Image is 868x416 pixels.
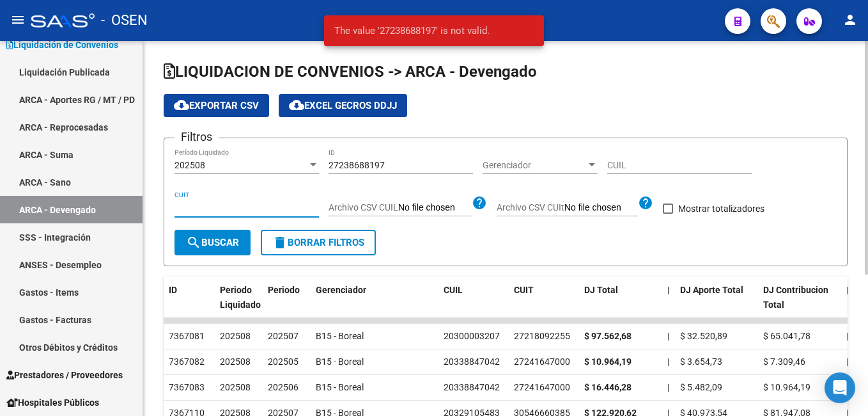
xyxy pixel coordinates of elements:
[842,12,858,28] mat-icon: person
[584,331,632,341] strong: $ 97.562,68
[220,331,251,341] span: 202508
[164,63,537,81] span: LIQUIDACION DE CONVENIOS -> ARCA - Devengado
[316,331,364,341] span: B15 - Boreal
[169,382,205,392] span: 7367083
[667,285,670,295] span: |
[846,331,848,341] span: |
[289,100,397,111] span: EXCEL GECROS DDJJ
[6,396,99,410] span: Hospitales Públicos
[6,368,123,382] span: Prestadores / Proveedores
[164,276,215,333] datatable-header-cell: ID
[662,276,675,333] datatable-header-cell: |
[509,276,579,333] datatable-header-cell: CUIT
[483,160,586,171] span: Gerenciador
[6,38,118,52] span: Liquidación de Convenios
[584,382,632,392] strong: $ 16.446,28
[846,285,849,295] span: |
[174,100,259,111] span: Exportar CSV
[268,285,300,295] span: Periodo
[311,276,438,333] datatable-header-cell: Gerenciador
[169,356,205,367] span: 7367082
[758,276,841,333] datatable-header-cell: DJ Contribucion Total
[334,24,490,37] span: The value '27238688197' is not valid.
[268,382,298,392] span: 202506
[667,382,669,392] span: |
[444,380,500,395] div: 20338847042
[316,285,366,295] span: Gerenciador
[638,195,653,211] mat-icon: help
[174,97,189,113] mat-icon: cloud_download
[174,128,219,146] h3: Filtros
[472,195,487,211] mat-icon: help
[825,372,855,403] div: Open Intercom Messenger
[564,202,638,214] input: Archivo CSV CUIt
[514,285,534,295] span: CUIT
[763,382,810,392] span: $ 10.964,19
[584,285,618,295] span: DJ Total
[220,356,251,367] span: 202508
[680,331,727,341] span: $ 32.520,89
[164,94,269,117] button: Exportar CSV
[329,202,398,212] span: Archivo CSV CUIL
[272,235,288,250] mat-icon: delete
[186,237,239,248] span: Buscar
[680,382,722,392] span: $ 5.482,09
[174,230,251,255] button: Buscar
[268,331,298,341] span: 202507
[444,355,500,369] div: 20338847042
[514,380,570,395] div: 27241647000
[444,285,463,295] span: CUIL
[272,237,364,248] span: Borrar Filtros
[398,202,472,214] input: Archivo CSV CUIL
[763,331,810,341] span: $ 65.041,78
[438,276,509,333] datatable-header-cell: CUIL
[10,12,26,28] mat-icon: menu
[514,355,570,369] div: 27241647000
[316,356,364,367] span: B15 - Boreal
[169,331,205,341] span: 7367081
[497,202,564,212] span: Archivo CSV CUIt
[763,356,805,367] span: $ 7.309,46
[444,329,500,344] div: 20300003207
[279,94,407,117] button: EXCEL GECROS DDJJ
[186,235,201,250] mat-icon: search
[263,276,311,333] datatable-header-cell: Periodo
[579,276,662,333] datatable-header-cell: DJ Total
[667,331,669,341] span: |
[215,276,263,333] datatable-header-cell: Periodo Liquidado
[763,285,828,310] span: DJ Contribucion Total
[680,356,722,367] span: $ 3.654,73
[846,356,848,367] span: |
[675,276,758,333] datatable-header-cell: DJ Aporte Total
[289,97,304,113] mat-icon: cloud_download
[268,356,298,367] span: 202505
[841,276,854,333] datatable-header-cell: |
[678,201,764,216] span: Mostrar totalizadores
[220,382,251,392] span: 202508
[680,285,743,295] span: DJ Aporte Total
[101,6,148,35] span: - OSEN
[261,230,376,255] button: Borrar Filtros
[169,285,177,295] span: ID
[220,285,261,310] span: Periodo Liquidado
[316,382,364,392] span: B15 - Boreal
[174,160,205,170] span: 202508
[514,329,570,344] div: 27218092255
[584,356,632,367] strong: $ 10.964,19
[667,356,669,367] span: |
